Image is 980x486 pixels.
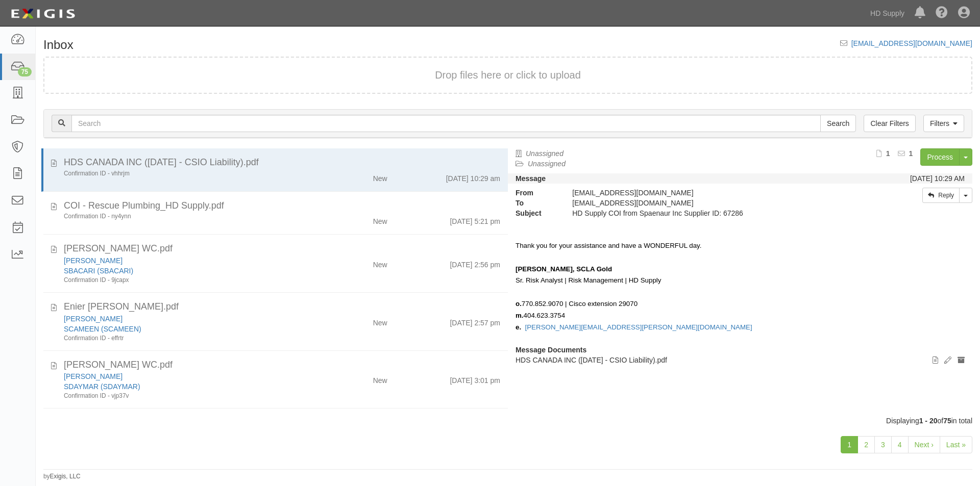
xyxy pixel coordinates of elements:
a: Next › [908,436,940,453]
a: 1 [841,436,858,453]
div: [DATE] 5:21 pm [450,212,500,226]
b: 75 [943,417,951,425]
b: 1 [886,149,890,158]
a: 4 [891,436,909,453]
h1: Inbox [43,38,73,52]
div: 75 [18,67,32,76]
div: inbox@hdsupply.complianz.com [565,198,848,208]
div: [DATE] 2:56 pm [450,255,500,270]
a: Unassigned [528,160,566,168]
div: Confirmation ID - vhhrjm [64,169,312,178]
a: Filters [923,115,964,132]
b: 1 - 20 [919,417,938,425]
div: [DATE] 10:29 am [446,169,500,184]
div: New [373,371,387,386]
div: Confirmation ID - ny4ynn [64,212,312,221]
strong: Subject [508,208,565,218]
span: 404.623.3754 [524,312,566,319]
strong: From [508,188,565,198]
span: m. [516,312,524,319]
strong: To [508,198,565,208]
i: View [933,357,938,364]
div: HD Supply COI from Spaenaur Inc Supplier ID: 67286 [565,208,848,218]
a: SCAMEEN (SCAMEEN) [64,325,141,333]
div: New [373,255,387,270]
a: Clear Filters [864,115,915,132]
a: HD Supply [865,3,910,23]
div: New [373,314,387,328]
a: Unassigned [526,149,563,158]
div: Ricardo Baca WC.pdf [64,242,500,255]
div: [DATE] 10:29 AM [910,173,965,184]
div: Martin Day WC.pdf [64,359,500,372]
a: SDAYMAR (SDAYMAR) [64,382,140,391]
img: logo-5460c22ac91f19d4615b14bd174203de0afe785f0fc80cf4dbbc73dc1793850b.png [8,5,78,23]
a: [PERSON_NAME][EMAIL_ADDRESS][PERSON_NAME][DOMAIN_NAME] [525,323,752,331]
div: [DATE] 3:01 pm [450,371,500,386]
a: Process [920,148,960,166]
span: Sr. Risk Analyst | Risk Management | HD Supply [516,276,661,284]
div: MARTIN DAY [64,371,312,381]
a: [PERSON_NAME] [64,372,122,380]
span: e. [516,323,521,331]
small: by [43,472,81,481]
a: 3 [874,436,892,453]
a: SBACARI (SBACARI) [64,267,133,275]
div: Confirmation ID - 9jcapx [64,276,312,285]
a: [PERSON_NAME] [64,257,122,265]
div: [DATE] 2:57 pm [450,314,500,328]
input: Search [71,115,821,132]
a: [PERSON_NAME] [64,315,122,323]
div: Displaying of in total [36,416,980,426]
div: Confirmation ID - effrtr [64,334,312,343]
i: Archive document [958,357,965,364]
p: HDS CANADA INC ([DATE] - CSIO Liability).pdf [516,355,965,365]
a: [EMAIL_ADDRESS][DOMAIN_NAME] [851,39,972,47]
a: Last » [940,436,972,453]
a: Exigis, LLC [50,473,81,480]
div: HDS CANADA INC (7-16-2025 - CSIO Liability).pdf [64,156,500,169]
i: Edit document [944,357,951,364]
div: COI - Rescue Plumbing_HD Supply.pdf [64,199,500,213]
span: 770.852.9070 | Cisco extension 29070 [522,300,638,308]
div: [EMAIL_ADDRESS][DOMAIN_NAME] [565,188,848,198]
input: Search [820,115,856,132]
a: 2 [857,436,875,453]
div: SDAYMAR (SDAYMAR) [64,381,312,392]
div: RICARDO BACA HERNANDEZ [64,255,312,266]
div: SCAMEEN (SCAMEEN) [64,324,312,334]
button: Drop files here or click to upload [435,68,581,83]
div: ENIER IVAN QUINTERO CAMEZ [64,314,312,324]
div: SBACARI (SBACARI) [64,266,312,276]
i: Help Center - Complianz [936,7,948,19]
strong: Message [516,174,546,183]
strong: Message Documents [516,346,586,354]
div: New [373,169,387,184]
span: [PERSON_NAME], SCLA Gold [516,265,612,273]
div: Enier Camez WC.pdf [64,300,500,314]
div: Confirmation ID - vjp37v [64,392,312,400]
span: Thank you for your assistance and have a WONDERFUL day. [516,242,701,249]
div: New [373,212,387,226]
span: o. [516,300,522,308]
b: 1 [909,149,913,158]
a: Reply [922,188,960,203]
